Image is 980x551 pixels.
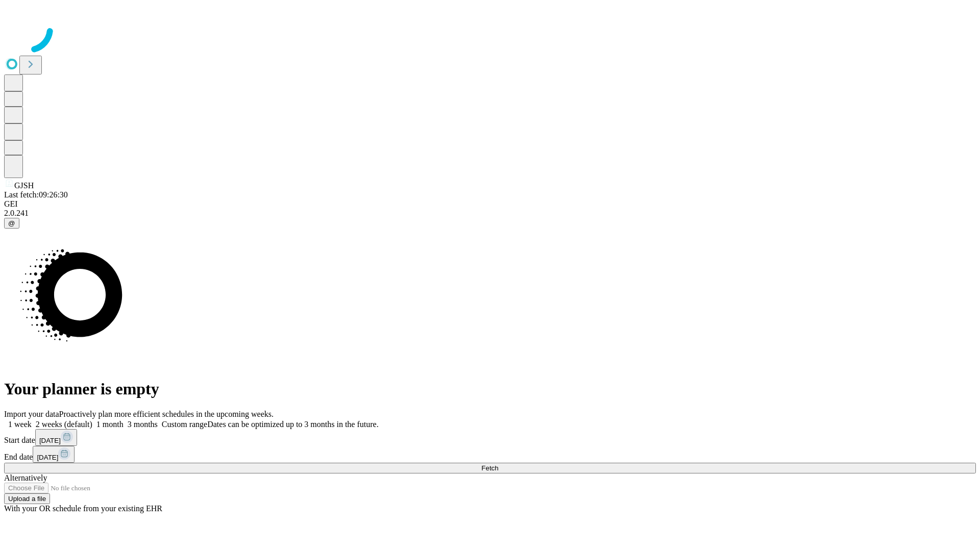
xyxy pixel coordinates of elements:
[39,437,61,444] span: [DATE]
[4,504,162,513] span: With your OR schedule from your existing EHR
[4,410,59,418] span: Import your data
[207,420,378,429] span: Dates can be optimized up to 3 months in the future.
[35,429,77,446] button: [DATE]
[4,380,976,398] h1: Your planner is empty
[128,420,158,429] span: 3 months
[4,218,19,229] button: @
[33,446,75,463] button: [DATE]
[4,429,976,446] div: Start date
[96,420,124,429] span: 1 month
[14,181,34,190] span: GJSH
[4,473,47,482] span: Alternatively
[37,454,58,461] span: [DATE]
[162,420,207,429] span: Custom range
[4,199,976,209] div: GEI
[4,209,976,218] div: 2.0.241
[8,420,32,429] span: 1 week
[481,464,498,472] span: Fetch
[36,420,92,429] span: 2 weeks (default)
[4,446,976,463] div: End date
[8,219,15,227] span: @
[4,463,976,473] button: Fetch
[4,190,68,199] span: Last fetch: 09:26:30
[4,493,50,504] button: Upload a file
[59,410,274,418] span: Proactively plan more efficient schedules in the upcoming weeks.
